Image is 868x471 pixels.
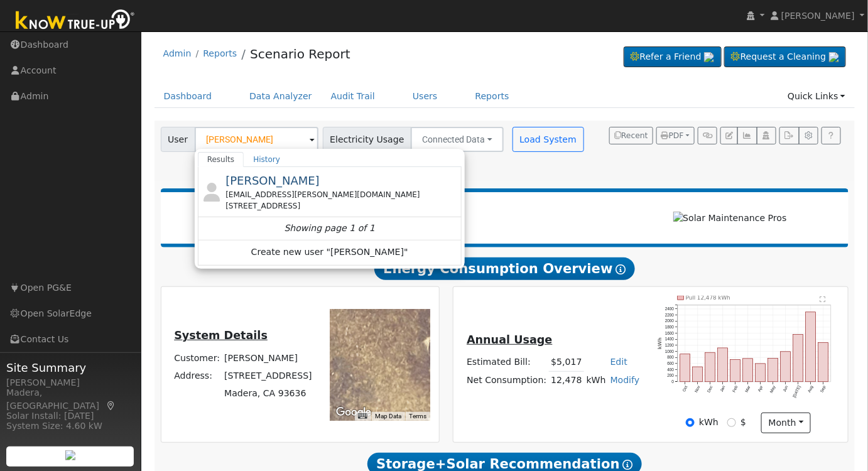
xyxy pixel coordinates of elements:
[222,384,315,402] td: Madera, CA 93636
[720,127,738,144] button: Edit User
[779,127,799,144] button: Export Interval Data
[665,306,675,311] text: 2400
[698,127,717,144] button: Generate Report Link
[584,371,608,389] td: kWh
[411,127,504,152] button: Connected Data
[730,360,741,382] rect: onclick=""
[694,385,702,394] text: Nov
[161,127,195,152] span: User
[667,355,674,360] text: 800
[757,385,765,393] text: Apr
[807,385,815,394] text: Aug
[465,354,549,372] td: Estimated Bill:
[792,385,802,399] text: [DATE]
[665,349,675,354] text: 1000
[657,338,663,350] text: kWh
[793,335,803,382] rect: onclick=""
[375,412,401,421] button: Map Data
[198,152,244,167] a: Results
[704,52,714,62] img: retrieve
[727,418,736,427] input: $
[244,152,290,167] a: History
[681,385,688,392] text: Oct
[623,460,633,470] i: Show Help
[665,325,675,329] text: 1800
[225,200,458,212] div: [STREET_ADDRESS]
[820,296,826,303] text: 
[822,127,841,144] a: Help Link
[672,379,675,384] text: 0
[656,127,695,144] button: PDF
[251,246,408,260] span: Create new user "[PERSON_NAME]"
[155,85,222,108] a: Dashboard
[829,52,839,62] img: retrieve
[665,337,675,342] text: 1400
[6,420,134,433] div: System Size: 4.60 kW
[173,198,610,220] h2: Scenario Report
[403,85,447,108] a: Users
[163,48,192,58] a: Admin
[6,376,134,389] div: [PERSON_NAME]
[609,127,653,144] button: Recent
[737,127,757,144] button: Multi-Series Graph
[624,46,722,68] a: Refer a Friend
[323,127,411,152] span: Electricity Usage
[285,222,375,235] i: Showing page 1 of 1
[240,85,322,108] a: Data Analyzer
[333,404,374,421] img: Google
[667,374,674,378] text: 200
[466,85,519,108] a: Reports
[549,371,584,389] td: 12,478
[65,450,75,460] img: retrieve
[6,386,134,413] div: Madera, [GEOGRAPHIC_DATA]
[661,131,684,140] span: PDF
[693,367,703,382] rect: onclick=""
[409,413,426,420] a: Terms (opens in new tab)
[732,385,739,393] text: Feb
[724,46,846,68] a: Request a Cleaning
[665,331,675,335] text: 1600
[820,385,827,394] text: Sep
[465,371,549,389] td: Net Consumption:
[610,357,627,367] a: Edit
[741,416,746,429] label: $
[610,375,640,385] a: Modify
[673,212,787,225] img: Solar Maintenance Pros
[705,353,715,382] rect: onclick=""
[222,367,315,384] td: [STREET_ADDRESS]
[744,385,751,394] text: Mar
[743,359,753,382] rect: onclick=""
[6,409,134,423] div: Solar Install: [DATE]
[818,343,828,382] rect: onclick=""
[665,343,675,347] text: 1200
[781,352,791,382] rect: onclick=""
[665,319,675,323] text: 2000
[225,174,320,187] span: [PERSON_NAME]
[195,127,318,152] input: Select a User
[333,404,374,421] a: Open this area in Google Maps (opens a new window)
[718,348,728,382] rect: onclick=""
[172,367,222,384] td: Address:
[719,385,726,393] text: Jan
[665,313,675,317] text: 2200
[806,312,816,382] rect: onclick=""
[6,359,134,376] span: Site Summary
[167,198,617,237] div: Powered by Know True-Up ®
[374,257,634,280] span: Energy Consumption Overview
[9,7,141,35] img: Know True-Up
[769,385,778,394] text: May
[757,127,776,144] button: Login As
[106,401,117,411] a: Map
[782,385,789,393] text: Jun
[322,85,384,108] a: Audit Trail
[799,127,818,144] button: Settings
[756,364,766,382] rect: onclick=""
[616,264,626,274] i: Show Help
[667,361,674,365] text: 600
[686,418,695,427] input: kWh
[203,48,237,58] a: Reports
[761,413,811,434] button: month
[358,412,367,421] button: Keyboard shortcuts
[667,367,674,372] text: 400
[781,11,855,21] span: [PERSON_NAME]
